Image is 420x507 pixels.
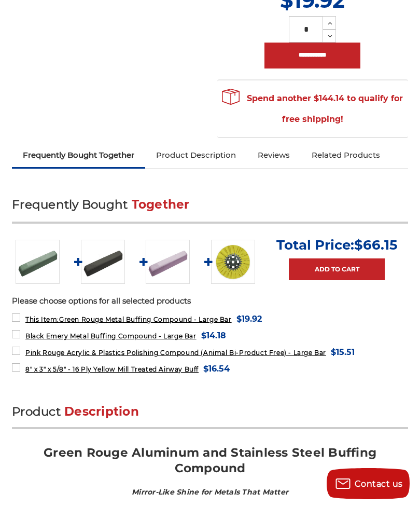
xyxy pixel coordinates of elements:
button: Contact us [327,468,410,499]
a: Reviews [247,144,301,167]
span: $16.54 [203,362,230,376]
span: Pink Rouge Acrylic & Plastics Polishing Compound (Animal Bi-Product Free) - Large Bar [25,349,326,357]
p: Total Price: [276,237,397,253]
span: $15.51 [331,345,355,359]
h4: Mirror-Like Shine for Metals That Matter [12,487,408,498]
span: Spend another $144.14 to qualify for free shipping! [222,93,403,124]
span: $19.92 [236,312,262,326]
strong: This Item: [25,316,59,323]
span: Together [132,197,190,212]
a: Add to Cart [289,258,385,280]
img: Green Rouge Aluminum Buffing Compound [16,240,60,284]
span: $14.18 [201,328,226,342]
span: Black Emery Metal Buffing Compound - Large Bar [25,332,197,340]
span: Description [64,404,139,419]
span: Product [12,404,61,419]
p: Please choose options for all selected products [12,295,408,307]
span: Contact us [355,479,403,489]
span: 8" x 3" x 5/8" - 16 Ply Yellow Mill Treated Airway Buff [25,365,199,373]
span: Green Rouge Metal Buffing Compound - Large Bar [25,316,232,323]
h2: Green Rouge Aluminum and Stainless Steel Buffing Compound [12,445,408,484]
a: Frequently Bought Together [12,144,145,167]
span: $66.15 [354,237,397,253]
span: Frequently Bought [12,197,128,212]
a: Product Description [145,144,247,167]
a: Related Products [301,144,391,167]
